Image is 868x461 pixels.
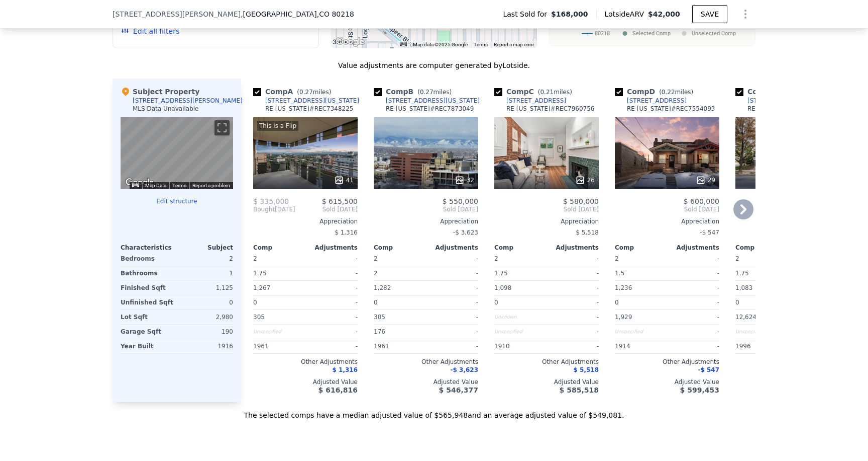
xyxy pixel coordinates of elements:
[374,97,480,105] a: [STREET_ADDRESS][US_STATE]
[295,205,358,213] span: Sold [DATE]
[374,284,391,291] span: 1,282
[669,325,719,339] div: -
[662,89,675,96] span: 0.22
[735,358,840,366] div: Other Adjustments
[605,9,648,19] span: Lotside ARV
[253,205,295,213] div: [DATE]
[575,175,595,185] div: 26
[121,295,175,310] div: Unfinished Sqft
[669,339,719,353] div: -
[735,314,756,321] span: 12,624
[615,339,665,353] div: 1914
[374,255,378,262] span: 2
[451,366,478,373] span: -$ 3,623
[595,30,610,37] text: 80218
[132,183,139,187] button: Keyboard shortcuts
[680,386,719,394] span: $ 599,453
[113,402,755,420] div: The selected comps have a median adjusted value of $565,948 and an average adjusted value of $549...
[494,97,566,105] a: [STREET_ADDRESS]
[627,105,715,113] div: RE [US_STATE] # REC7554093
[307,295,358,310] div: -
[121,244,177,252] div: Characteristics
[549,295,599,310] div: -
[179,266,233,280] div: 1
[374,217,478,225] div: Appreciation
[494,378,599,386] div: Adjusted Value
[735,266,786,280] div: 1.75
[615,378,719,386] div: Adjusted Value
[494,217,599,225] div: Appreciation
[574,366,599,373] span: $ 5,518
[494,266,545,280] div: 1.75
[299,89,313,96] span: 0.27
[549,252,599,266] div: -
[428,325,478,339] div: -
[413,89,456,96] span: ( miles)
[123,176,156,189] a: Open this area in Google Maps (opens a new window)
[293,89,335,96] span: ( miles)
[121,339,175,353] div: Year Built
[494,244,547,252] div: Comp
[253,87,335,97] div: Comp A
[305,244,358,252] div: Adjustments
[253,325,303,339] div: Unspecified
[747,105,836,113] div: RE [US_STATE] # REC6333472
[735,244,788,252] div: Comp
[121,87,199,97] div: Subject Property
[549,281,599,295] div: -
[669,266,719,280] div: -
[563,197,599,205] span: $ 580,000
[547,244,599,252] div: Adjustments
[374,358,478,366] div: Other Adjustments
[428,252,478,266] div: -
[307,266,358,280] div: -
[386,97,480,105] div: [STREET_ADDRESS][US_STATE]
[551,9,588,19] span: $168,000
[735,87,817,97] div: Comp E
[735,299,739,306] span: 0
[428,295,478,310] div: -
[453,229,478,236] span: -$ 3,623
[334,35,367,48] img: Google
[615,255,619,262] span: 2
[735,255,739,262] span: 2
[253,339,303,353] div: 1961
[627,97,687,105] div: [STREET_ADDRESS]
[214,120,230,135] button: Toggle fullscreen view
[179,281,233,295] div: 1,125
[265,97,359,105] div: [STREET_ADDRESS][US_STATE]
[494,339,545,353] div: 1910
[374,299,378,306] span: 0
[700,229,719,236] span: -$ 547
[735,4,755,24] button: Show Options
[133,105,199,113] div: MLS Data Unavailable
[696,175,715,185] div: 29
[615,314,632,321] span: 1,929
[374,87,456,97] div: Comp B
[253,255,257,262] span: 2
[735,217,840,225] div: Appreciation
[735,97,807,105] a: [STREET_ADDRESS]
[322,197,358,205] span: $ 615,500
[632,30,671,37] text: Selected Comp
[253,378,358,386] div: Adjusted Value
[494,358,599,366] div: Other Adjustments
[121,281,175,295] div: Finished Sqft
[494,255,498,262] span: 2
[307,310,358,324] div: -
[121,197,233,205] button: Edit structure
[121,26,179,36] button: Edit all filters
[179,339,233,353] div: 1916
[113,9,241,19] span: [STREET_ADDRESS][PERSON_NAME]
[374,266,424,280] div: 2
[474,42,488,47] a: Terms
[494,325,545,339] div: Unspecified
[265,105,354,113] div: RE [US_STATE] # REC7348225
[317,10,354,18] span: , CO 80218
[179,310,233,324] div: 2,980
[494,42,534,47] a: Report a map error
[253,299,257,306] span: 0
[615,217,719,225] div: Appreciation
[253,244,305,252] div: Comp
[443,197,478,205] span: $ 550,000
